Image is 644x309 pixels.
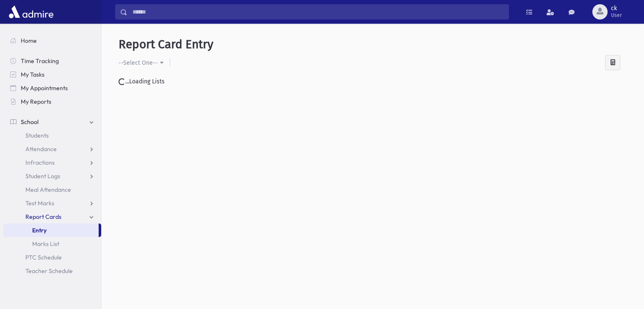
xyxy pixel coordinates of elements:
span: My Tasks [21,71,44,78]
a: Meal Attendance [3,183,101,196]
a: Teacher Schedule [3,264,101,278]
span: PTC Schedule [25,254,62,261]
span: My Reports [21,98,51,105]
span: User [611,12,622,19]
span: Entry [32,226,47,234]
span: Student Logs [25,172,60,180]
span: Attendance [25,145,57,153]
div: --Select One-- [119,58,158,67]
span: Students [25,132,49,139]
a: Time Tracking [3,54,101,68]
a: Infractions [3,156,101,169]
a: Student Logs [3,169,101,183]
a: My Tasks [3,68,101,81]
span: Report Cards [25,213,61,221]
span: Test Marks [25,199,54,207]
a: Students [3,129,101,142]
img: AdmirePro [7,3,55,20]
span: Time Tracking [21,57,59,65]
a: School [3,115,101,129]
a: Report Cards [3,210,101,223]
a: Home [3,34,101,47]
span: Meal Attendance [25,186,71,193]
button: --Select One-- [119,55,170,70]
span: Infractions [25,159,55,166]
span: My Appointments [21,84,68,92]
input: Search [127,4,509,19]
span: Home [21,37,37,44]
h5: Report Card Entry [119,37,627,52]
a: Attendance [3,142,101,156]
a: Test Marks [3,196,101,210]
div: ...Loading Lists [119,77,627,86]
span: School [21,118,39,126]
div: Calculate Averages [605,55,620,70]
span: ck [611,5,622,12]
a: Marks List [3,237,101,251]
a: PTC Schedule [3,251,101,264]
span: Teacher Schedule [25,267,73,275]
span: Marks List [32,240,59,248]
a: Entry [3,223,99,237]
a: My Appointments [3,81,101,95]
a: My Reports [3,95,101,108]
